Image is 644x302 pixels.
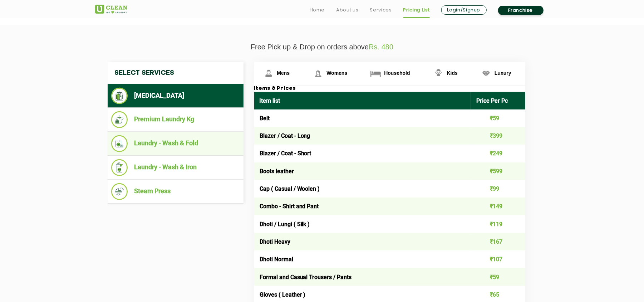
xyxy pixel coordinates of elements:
[254,162,471,180] td: Boots leather
[254,180,471,198] td: Cap ( Casual / Woolen )
[95,43,549,51] p: Free Pick up & Drop on orders above
[369,43,393,51] span: Rs. 480
[111,111,128,128] img: Premium Laundry Kg
[384,70,410,76] span: Household
[108,62,244,84] h4: Select Services
[471,198,525,215] td: ₹149
[471,180,525,198] td: ₹99
[254,86,525,92] h3: Items & Prices
[254,145,471,162] td: Blazer / Coat - Short
[277,70,290,76] span: Mens
[111,183,128,200] img: Steam Press
[471,268,525,286] td: ₹59
[254,127,471,145] td: Blazer / Coat - Long
[254,250,471,268] td: Dhoti Normal
[111,88,240,104] li: [MEDICAL_DATA]
[471,233,525,250] td: ₹167
[254,233,471,250] td: Dhoti Heavy
[471,127,525,145] td: ₹399
[310,6,325,14] a: Home
[326,70,347,76] span: Womens
[498,6,544,15] a: Franchise
[480,67,492,80] img: Luxury
[254,92,471,109] th: Item list
[254,198,471,215] td: Combo - Shirt and Pant
[471,92,525,109] th: Price Per Pc
[111,111,240,128] li: Premium Laundry Kg
[111,159,240,176] li: Laundry - Wash & Iron
[432,67,445,80] img: Kids
[441,5,487,15] a: Login/Signup
[336,6,358,14] a: About us
[403,6,430,14] a: Pricing List
[312,67,324,80] img: Womens
[254,268,471,286] td: Formal and Casual Trousers / Pants
[262,67,275,80] img: Mens
[369,67,382,80] img: Household
[447,70,458,76] span: Kids
[471,162,525,180] td: ₹599
[471,215,525,233] td: ₹119
[254,215,471,233] td: Dhoti / Lungi ( Silk )
[111,135,240,152] li: Laundry - Wash & Fold
[111,183,240,200] li: Steam Press
[254,109,471,127] td: Belt
[95,5,127,14] img: UClean Laundry and Dry Cleaning
[370,6,392,14] a: Services
[471,250,525,268] td: ₹107
[495,70,511,76] span: Luxury
[471,109,525,127] td: ₹59
[471,145,525,162] td: ₹249
[111,135,128,152] img: Laundry - Wash & Fold
[111,88,128,104] img: Dry Cleaning
[111,159,128,176] img: Laundry - Wash & Iron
